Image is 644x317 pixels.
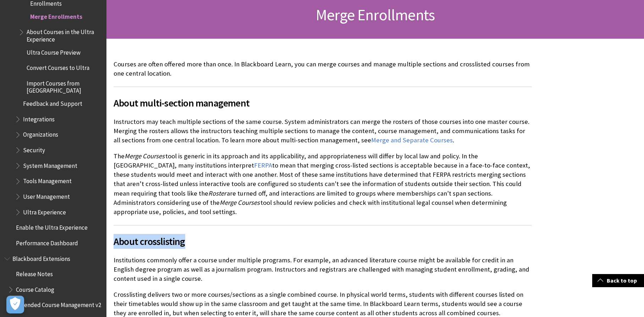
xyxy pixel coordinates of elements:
span: Tools Management [23,175,72,185]
p: Institutions commonly offer a course under multiple programs. For example, an advanced literature... [114,256,532,284]
span: Organizations [23,129,58,138]
span: Enable the Ultra Experience [16,222,88,231]
span: Ultra Experience [23,206,66,216]
span: About multi-section management [114,95,532,110]
span: Merge Enrollments [316,5,435,24]
span: About Courses in the Ultra Experience [27,26,101,43]
a: Merge and Separate Courses [371,136,453,144]
span: Merge Enrollments [30,11,82,20]
p: Courses are often offered more than once. In Blackboard Learn, you can merge courses and manage m... [114,60,532,78]
span: System Management [23,160,77,169]
span: Merge Courses [220,198,260,207]
span: Merge Courses [125,152,165,160]
span: Blackboard Extensions [12,253,70,262]
a: Back to top [592,274,644,287]
span: Performance Dashboard [16,237,78,247]
p: Instructors may teach multiple sections of the same course. System administrators can merge the r... [114,117,532,145]
span: Security [23,144,45,154]
p: The tool is generic in its approach and its applicability, and appropriateness will differ by loc... [114,152,532,217]
button: Open Preferences [6,296,24,313]
span: Course Catalog [16,284,54,293]
span: Import Courses from [GEOGRAPHIC_DATA] [27,77,101,94]
span: Feedback and Support [23,98,82,107]
a: FERPA [254,161,272,170]
span: Extended Course Management v2 [16,299,101,309]
span: About crosslisting [114,234,532,249]
span: Release Notes [16,268,53,278]
span: Convert Courses to Ultra [27,62,89,71]
span: Roster [208,189,226,197]
span: User Management [23,191,70,200]
span: Integrations [23,113,55,123]
span: Ultra Course Preview [27,47,81,56]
